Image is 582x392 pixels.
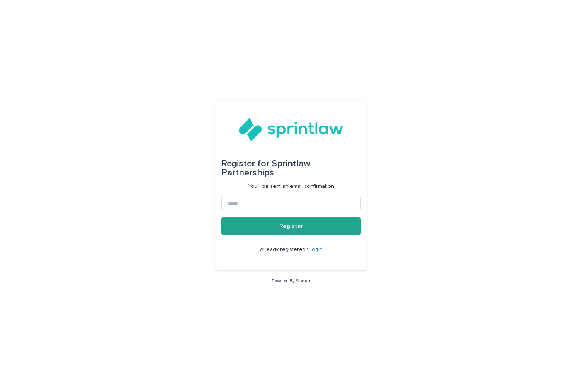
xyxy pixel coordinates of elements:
div: Sprintlaw Partnerships [221,153,361,183]
span: Register [279,223,303,229]
p: You'll be sent an email confirmation [248,183,334,190]
span: Register for [221,159,269,168]
a: Powered By Stacker [272,279,310,283]
button: Register [221,217,361,235]
a: Login [309,247,322,252]
span: Already registered? [260,247,309,252]
img: lAReR8lAQ0auaI8hccMo [239,118,343,141]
